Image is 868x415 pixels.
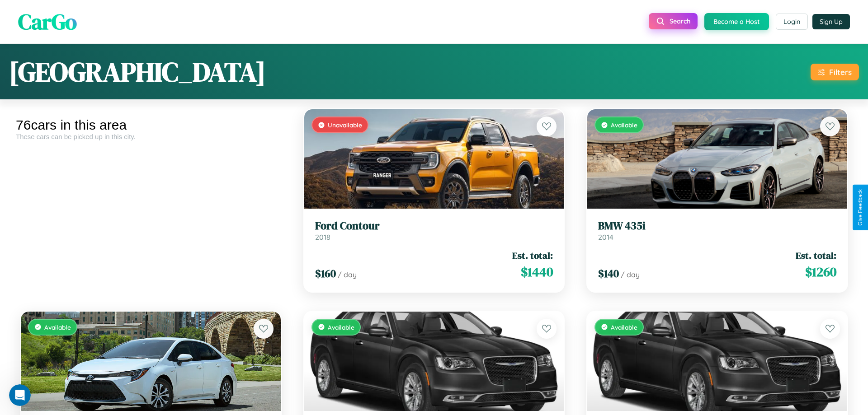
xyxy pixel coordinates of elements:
span: Available [611,121,637,129]
div: 76 cars in this area [16,117,286,133]
div: Filters [829,67,852,77]
span: Available [44,323,71,331]
button: Login [776,14,808,30]
span: $ 140 [598,266,619,281]
button: Become a Host [704,13,769,30]
a: BMW 435i2014 [598,219,836,242]
span: Unavailable [328,121,362,129]
h3: Ford Contour [315,219,553,233]
span: $ 1260 [805,263,836,281]
button: Search [649,13,698,29]
div: These cars can be picked up in this city. [16,133,286,140]
a: Ford Contour2018 [315,219,553,242]
button: Filters [811,64,859,80]
span: Available [611,323,637,331]
span: / day [621,270,640,279]
span: $ 160 [315,266,336,281]
h3: BMW 435i [598,219,836,233]
button: Sign Up [812,14,850,29]
span: Available [328,323,354,331]
span: CarGo [18,7,77,37]
span: / day [338,270,357,279]
div: Give Feedback [857,189,863,226]
span: 2018 [315,233,330,242]
span: Search [670,17,690,25]
iframe: Intercom live chat [9,384,31,406]
span: Est. total: [796,249,836,262]
span: 2014 [598,233,613,242]
span: Est. total: [512,249,553,262]
span: $ 1440 [521,263,553,281]
h1: [GEOGRAPHIC_DATA] [9,53,266,90]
